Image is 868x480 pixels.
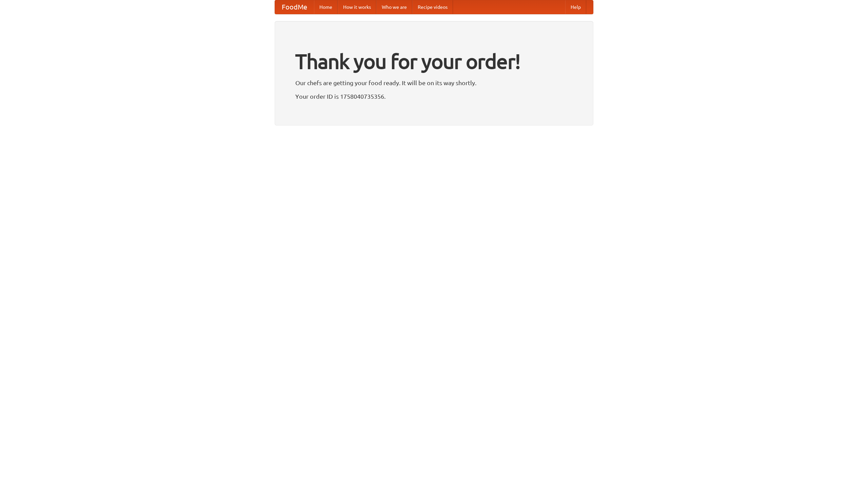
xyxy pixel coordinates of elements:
a: Help [565,0,586,14]
a: Who we are [376,0,412,14]
a: Recipe videos [412,0,453,14]
h1: Thank you for your order! [295,45,573,78]
a: How it works [338,0,376,14]
p: Our chefs are getting your food ready. It will be on its way shortly. [295,78,573,88]
a: FoodMe [275,0,314,14]
a: Home [314,0,338,14]
p: Your order ID is 1758040735356. [295,91,573,101]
